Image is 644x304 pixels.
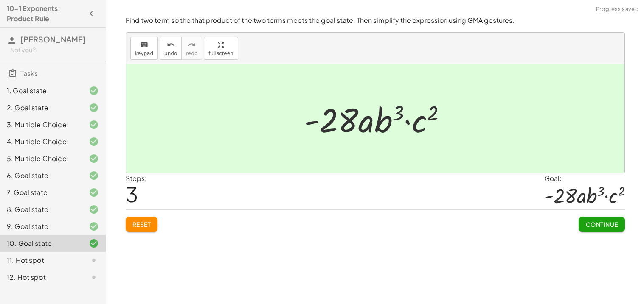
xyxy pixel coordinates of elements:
[579,217,624,232] button: Continue
[132,220,151,228] span: Reset
[89,238,99,248] i: Task finished and correct.
[20,34,86,44] span: [PERSON_NAME]
[89,153,99,164] i: Task finished and correct.
[204,37,238,60] button: fullscreen
[186,50,197,56] span: redo
[89,86,99,96] i: Task finished and correct.
[7,255,75,265] div: 11. Hot spot
[164,50,177,56] span: undo
[7,221,75,231] div: 9. Goal state
[585,220,618,228] span: Continue
[89,255,99,265] i: Task not started.
[7,103,75,113] div: 2. Goal state
[89,187,99,198] i: Task finished and correct.
[208,50,233,56] span: fullscreen
[7,137,75,147] div: 4. Multiple Choice
[126,16,625,25] p: Find two term so the that product of the two terms meets the goal state. Then simplify the expres...
[89,170,99,181] i: Task finished and correct.
[130,37,158,60] button: keyboardkeypad
[20,69,38,78] span: Tasks
[89,221,99,231] i: Task finished and correct.
[188,40,196,50] i: redo
[7,170,75,181] div: 6. Goal state
[167,40,175,50] i: undo
[140,40,148,50] i: keyboard
[126,217,158,232] button: Reset
[7,272,75,282] div: 12. Hot spot
[596,5,639,14] span: Progress saved
[89,120,99,130] i: Task finished and correct.
[7,204,75,215] div: 8. Goal state
[89,103,99,113] i: Task finished and correct.
[126,181,138,207] span: 3
[7,187,75,198] div: 7. Goal state
[544,173,625,184] div: Goal:
[181,37,202,60] button: redoredo
[126,174,147,183] label: Steps:
[10,46,99,54] div: Not you?
[7,238,75,248] div: 10. Goal state
[7,153,75,164] div: 5. Multiple Choice
[89,272,99,282] i: Task not started.
[135,50,154,56] span: keypad
[7,86,75,96] div: 1. Goal state
[160,37,182,60] button: undoundo
[89,137,99,147] i: Task finished and correct.
[89,204,99,215] i: Task finished and correct.
[7,3,84,24] h4: 10-1 Exponents: Product Rule
[7,120,75,130] div: 3. Multiple Choice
